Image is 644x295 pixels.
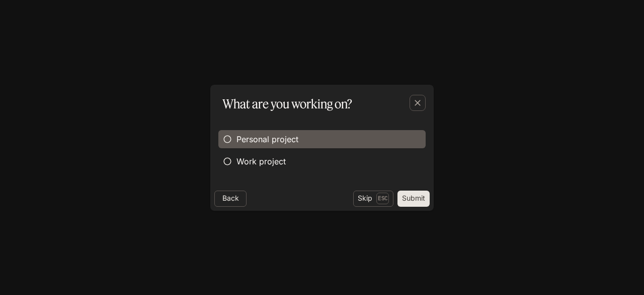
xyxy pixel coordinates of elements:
span: Work project [236,155,286,167]
p: Esc [376,193,389,204]
button: Submit [397,191,430,207]
span: Personal project [236,133,298,145]
button: Back [214,191,247,207]
button: SkipEsc [353,191,393,207]
p: What are you working on? [222,95,352,113]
